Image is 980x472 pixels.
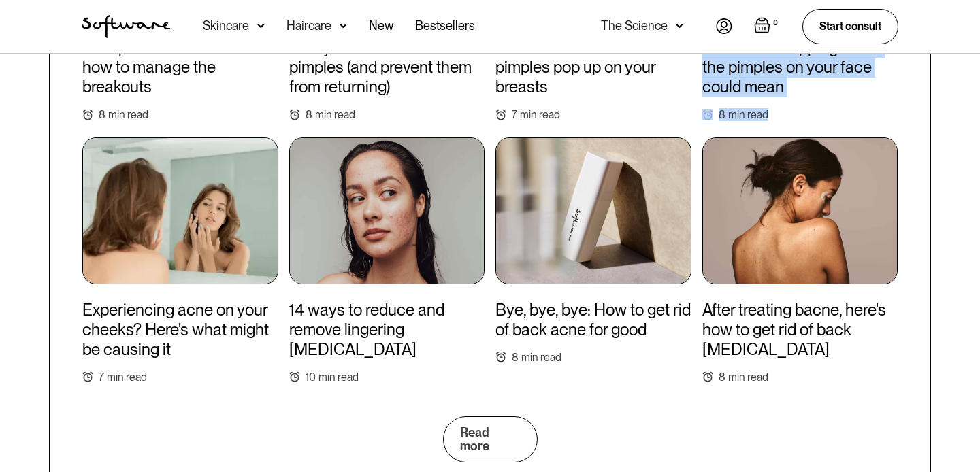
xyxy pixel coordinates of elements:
[770,17,781,29] div: 0
[82,137,278,384] a: Experiencing acne on your cheeks? Here's what might be causing it7min read
[520,108,560,121] div: min read
[521,351,561,364] div: min read
[82,301,278,359] h3: Experiencing acne on your cheeks? Here's what might be causing it
[702,301,898,359] h3: After treating bacne, here's how to get rid of back [MEDICAL_DATA]
[512,351,519,364] div: 8
[306,108,312,121] div: 8
[289,137,485,384] a: 14 ways to reduce and remove lingering [MEDICAL_DATA]10min read
[340,19,347,33] img: arrow down
[728,371,768,384] div: min read
[601,19,668,33] div: The Science
[289,39,485,97] h3: 4 ways to treat neck pimples (and prevent them from returning)
[318,371,359,384] div: min read
[107,371,147,384] div: min read
[82,39,278,97] h3: Post-pill acne is real: Here's how to manage the breakouts
[443,416,538,462] a: Read more
[108,108,148,121] div: min read
[495,39,691,97] h3: Here's what to do when pimples pop up on your breasts
[306,371,316,384] div: 10
[802,9,898,44] a: Start consult
[289,301,485,359] h3: 14 ways to reduce and remove lingering [MEDICAL_DATA]
[754,17,781,36] a: Open empty cart
[702,39,898,97] h3: Acne face mapping: What the pimples on your face could mean
[702,137,898,384] a: After treating bacne, here's how to get rid of back [MEDICAL_DATA]8min read
[287,19,331,33] div: Haircare
[676,19,683,33] img: arrow down
[728,108,768,121] div: min read
[99,371,104,384] div: 7
[315,108,355,121] div: min read
[82,15,170,38] img: Software Logo
[512,108,517,121] div: 7
[495,137,691,364] a: Bye, bye, bye: How to get rid of back acne for good8min read
[82,15,170,38] a: home
[99,108,105,121] div: 8
[203,19,249,33] div: Skincare
[719,108,725,121] div: 8
[257,19,265,33] img: arrow down
[719,371,725,384] div: 8
[495,301,691,340] h3: Bye, bye, bye: How to get rid of back acne for good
